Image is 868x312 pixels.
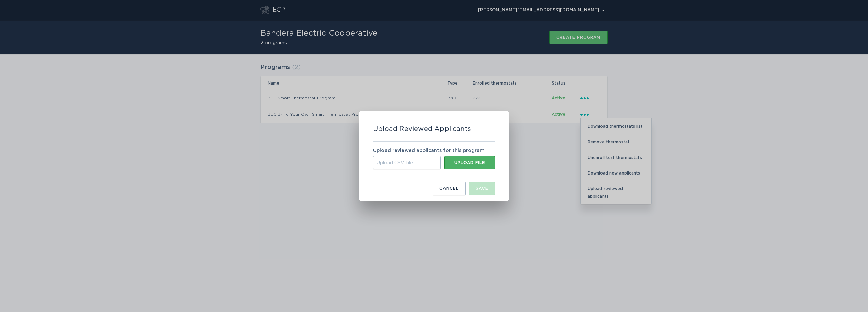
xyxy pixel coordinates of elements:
[439,186,459,190] div: Cancel
[373,125,471,133] h2: Upload Reviewed Applicants
[444,156,495,169] button: Upload CSV file
[448,161,492,165] div: Upload file
[469,182,495,195] button: Save
[373,156,441,169] div: Upload CSV file
[433,182,466,195] button: Cancel
[373,148,485,153] label: Upload reviewed applicants for this program
[359,111,509,201] div: Upload Program Applicants
[476,186,488,190] div: Save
